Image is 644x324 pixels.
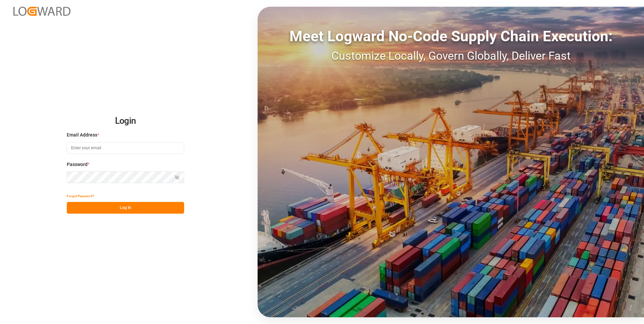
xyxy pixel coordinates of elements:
[67,190,94,202] button: Forgot Password?
[67,202,184,214] button: Log In
[13,7,70,16] img: Logward_new_orange.png
[67,161,88,168] span: Password
[67,110,184,132] h2: Login
[67,131,97,139] span: Email Address
[258,25,644,47] div: Meet Logward No-Code Supply Chain Execution:
[67,142,184,154] input: Enter your email
[258,47,644,64] div: Customize Locally, Govern Globally, Deliver Fast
